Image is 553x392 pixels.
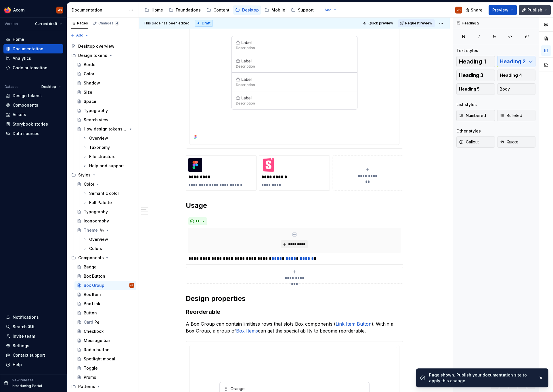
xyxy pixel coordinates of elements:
h2: Design properties [186,294,403,303]
a: Assets [3,110,63,119]
a: Support [289,5,316,15]
div: Text styles [456,48,478,53]
a: Components [3,101,63,110]
span: Quick preview [368,21,393,26]
div: Components [78,255,104,261]
div: Home [13,36,24,42]
div: List styles [456,102,477,107]
div: Space [84,99,96,104]
div: Shadow [84,80,100,86]
a: Semantic color [80,189,136,198]
button: Help [3,360,63,369]
a: Badge [74,262,136,272]
div: Design tokens [13,93,42,99]
div: Dataset [5,84,18,89]
span: Heading 4 [500,72,522,78]
div: Badge [84,264,97,270]
span: Share [471,7,483,13]
span: Bulleted [500,113,522,118]
button: Add [317,6,339,14]
div: Box Item [84,292,101,297]
div: Code automation [13,65,47,71]
a: Iconography [74,216,136,226]
div: Pages [71,21,88,26]
a: Link [336,321,345,327]
div: Analytics [13,55,31,61]
a: Design tokens [3,91,63,100]
span: Request review [405,21,432,26]
a: Home [142,5,165,15]
a: Promo [74,373,136,382]
div: Styles [69,170,136,180]
div: Toggle [84,365,98,371]
div: Help and support [89,163,124,169]
div: Components [13,102,38,108]
div: Changes [98,21,119,26]
div: JS [130,283,133,288]
a: Colors [80,244,136,253]
span: Heading 3 [459,72,483,78]
div: Theme [84,227,98,233]
div: Settings [13,343,29,349]
div: Overview [89,237,108,242]
a: Home [3,35,63,44]
a: Typography [74,106,136,115]
div: Border [84,62,97,68]
a: Message bar [74,336,136,345]
a: Box Item [74,290,136,299]
p: A Box Group can contain limitless rows that slots Box components ( , , ). Within a Box Group, a g... [186,320,403,334]
span: Preview [492,7,508,13]
div: Page tree [69,42,136,391]
div: Home [152,7,163,13]
div: Box Button [84,273,105,279]
span: Desktop [41,84,56,89]
a: Button [74,308,136,318]
a: Box Items [236,328,258,334]
div: Foundations [176,7,201,13]
a: Desktop overview [69,42,136,51]
a: Desktop [233,5,261,15]
div: JS [58,8,62,12]
a: How design tokens work [74,124,136,134]
div: Documentation [72,7,126,13]
div: Box Group [84,283,104,288]
span: Publish [527,7,542,13]
div: Promo [84,374,96,380]
span: Add [324,8,332,12]
a: Button [357,321,372,327]
a: Checkbox [74,327,136,336]
div: Storybook stories [13,121,48,127]
div: Size [84,89,92,95]
span: Callout [459,139,479,145]
div: Iconography [84,218,109,224]
div: Invite team [13,333,35,339]
span: Current draft [35,22,57,26]
div: Color [84,71,94,77]
button: Callout [456,136,495,148]
span: Add [76,33,83,38]
div: Support [298,7,314,13]
div: Card [84,319,93,325]
div: Search ⌘K [13,324,35,330]
button: Numbered [456,110,495,121]
a: Size [74,88,136,97]
button: AcornJS [1,4,66,16]
a: Analytics [3,54,63,63]
a: Item [346,321,355,327]
div: Design tokens [78,53,107,58]
p: Introducing Portal [12,384,42,388]
button: Preview [489,5,517,15]
a: Shadow [74,78,136,88]
button: Heading 1 [456,56,495,67]
div: Desktop [242,7,259,13]
a: Invite team [3,332,63,341]
h2: Usage [186,201,403,210]
button: Heading 3 [456,70,495,81]
a: Data sources [3,129,63,138]
a: Content [204,5,232,15]
button: Request review [398,19,435,27]
div: Patterns [78,384,95,389]
div: Draft [195,20,213,27]
img: 714de2c8-63a0-4711-ae00-e8d52b1bf62c.png [188,158,202,172]
a: Documentation [3,44,63,53]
